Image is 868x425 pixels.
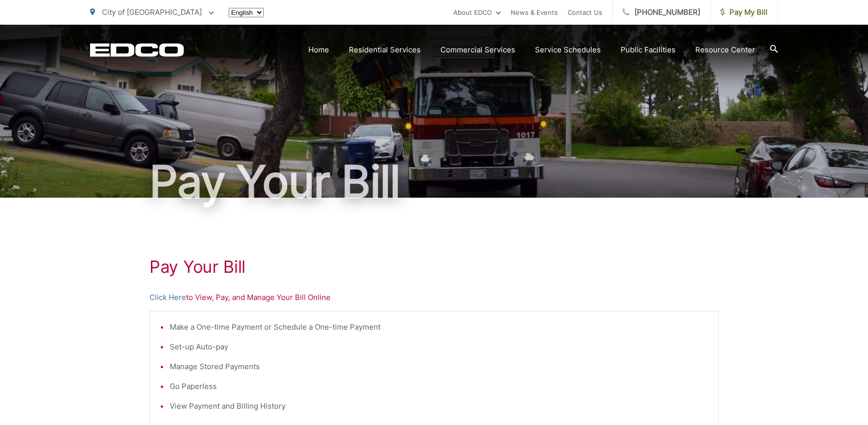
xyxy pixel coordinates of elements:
a: Home [308,44,329,56]
li: Manage Stored Payments [170,361,708,373]
span: City of [GEOGRAPHIC_DATA] [102,7,202,17]
a: Service Schedules [535,44,601,56]
p: to View, Pay, and Manage Your Bill Online [149,292,719,303]
li: View Payment and Billing History [170,400,708,412]
a: EDCD logo. Return to the homepage. [90,43,184,57]
h1: Pay Your Bill [149,257,719,277]
a: Residential Services [349,44,421,56]
span: Pay My Bill [721,6,768,18]
a: News & Events [511,6,558,18]
a: Contact Us [568,6,602,18]
a: Resource Center [695,44,755,56]
li: Set-up Auto-pay [170,341,708,353]
h1: Pay Your Bill [90,157,778,207]
a: Click Here [149,292,186,303]
a: Commercial Services [440,44,515,56]
select: Select a language [229,8,264,17]
li: Go Paperless [170,381,708,392]
a: Public Facilities [621,44,675,56]
li: Make a One-time Payment or Schedule a One-time Payment [170,321,708,333]
a: About EDCO [453,6,501,18]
